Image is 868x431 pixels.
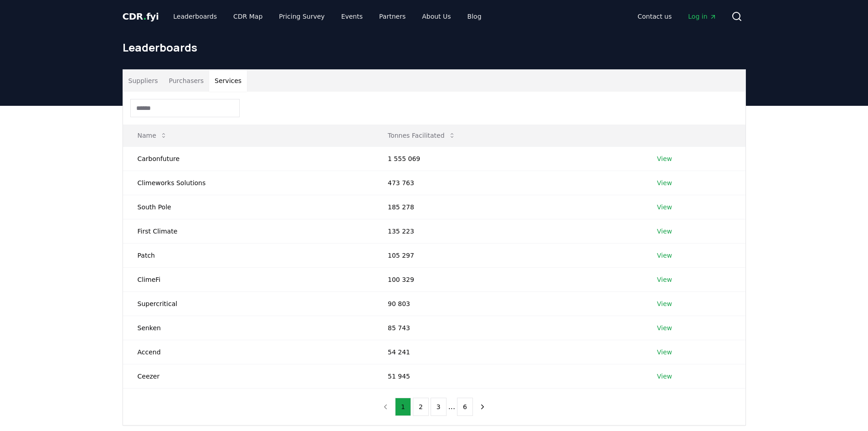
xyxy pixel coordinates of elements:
td: First Climate [123,219,373,243]
td: Senken [123,316,373,340]
button: Purchasers [163,70,209,92]
span: . [143,11,146,22]
td: Climeworks Solutions [123,171,373,195]
button: 2 [413,398,429,416]
a: View [657,227,672,236]
a: Contact us [630,8,679,25]
a: Log in [681,8,724,25]
a: Pricing Survey [272,8,332,25]
a: View [657,275,672,284]
button: Tonnes Facilitated [380,126,463,145]
a: View [657,251,672,260]
button: 6 [457,398,473,416]
td: 54 241 [373,340,642,364]
a: View [657,348,672,357]
a: Partners [372,8,413,25]
td: 135 223 [373,219,642,243]
button: Services [209,70,247,92]
td: Ceezer [123,364,373,388]
a: Blog [460,8,489,25]
td: 185 278 [373,195,642,219]
a: View [657,154,672,163]
a: Leaderboards [166,8,224,25]
td: ClimeFi [123,267,373,291]
nav: Main [166,8,488,25]
a: View [657,299,672,308]
td: 105 297 [373,243,642,267]
a: CDR Map [226,8,270,25]
a: CDR.fyi [123,10,159,23]
td: 85 743 [373,316,642,340]
td: Patch [123,243,373,267]
li: ... [448,401,455,412]
td: 1 555 069 [373,146,642,171]
td: South Pole [123,195,373,219]
span: Log in [688,12,716,21]
h1: Leaderboards [123,40,746,55]
button: 1 [395,398,411,416]
a: About Us [415,8,458,25]
button: Suppliers [123,70,164,92]
a: View [657,323,672,332]
td: 51 945 [373,364,642,388]
a: View [657,203,672,212]
td: Accend [123,340,373,364]
button: Name [130,126,175,145]
span: CDR fyi [123,11,159,22]
a: Events [334,8,370,25]
button: 3 [431,398,447,416]
td: 473 763 [373,171,642,195]
td: Carbonfuture [123,146,373,171]
td: Supercritical [123,291,373,316]
td: 100 329 [373,267,642,291]
a: View [657,178,672,187]
a: View [657,372,672,381]
nav: Main [630,8,724,25]
button: next page [475,398,490,416]
td: 90 803 [373,291,642,316]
